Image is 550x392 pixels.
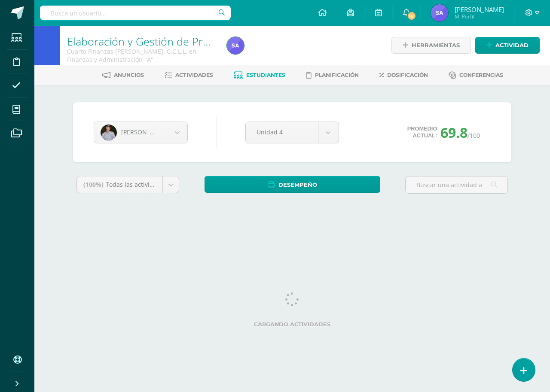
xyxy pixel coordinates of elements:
a: [PERSON_NAME] [94,122,187,143]
a: Herramientas [391,37,471,54]
img: e13c725d1f66a19cb499bd52eb79269c.png [227,37,244,54]
a: Estudiantes [234,68,285,82]
span: Conferencias [459,72,503,78]
span: Actividades [175,72,213,78]
span: Mi Perfil [455,13,504,20]
span: Dosificación [387,72,428,78]
span: Promedio actual: [407,125,437,139]
div: Cuarto Finanzas Bach. C.C.L.L. en Finanzas y Administración 'A' [67,47,217,64]
span: 69.8 [440,123,467,142]
a: Actividades [165,68,213,82]
span: [PERSON_NAME] [455,5,504,14]
a: Planificación [306,68,359,82]
span: Planificación [315,72,359,78]
label: Cargando actividades [76,321,508,328]
a: Dosificación [379,68,428,82]
span: /100 [467,131,480,140]
img: e13c725d1f66a19cb499bd52eb79269c.png [431,4,448,21]
input: Busca un usuario... [40,6,231,20]
span: Actividad [495,37,529,53]
span: [PERSON_NAME] [121,128,169,136]
a: Unidad 4 [246,122,339,143]
span: Todas las actividades de esta unidad [106,180,212,188]
span: 10 [406,11,416,21]
a: Elaboración y Gestión de Proyectos [67,34,241,49]
a: Conferencias [449,68,503,82]
input: Buscar una actividad aquí... [406,176,507,193]
h1: Elaboración y Gestión de Proyectos [67,35,217,47]
a: Actividad [475,37,540,54]
span: Anuncios [114,72,144,78]
img: 1a88208c28e55a55f2594a66681a328a.png [101,125,117,141]
span: Herramientas [412,37,460,53]
span: Unidad 4 [257,122,307,142]
a: (100%)Todas las actividades de esta unidad [77,176,179,193]
span: Estudiantes [246,72,285,78]
a: Desempeño [205,176,380,193]
a: Anuncios [102,68,144,82]
span: Desempeño [278,177,317,193]
span: (100%) [83,180,104,188]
